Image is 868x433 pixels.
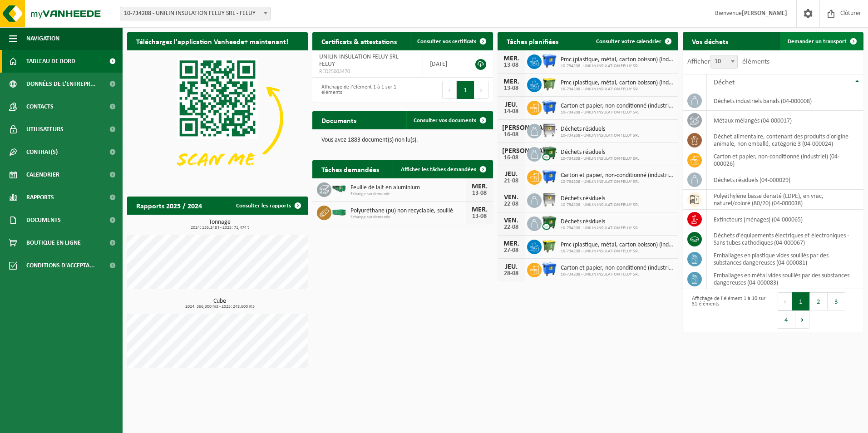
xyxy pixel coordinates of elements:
[561,156,639,162] span: 10-734208 - UNILIN INSULATION FELUY SRL
[417,39,476,44] span: Consulter vos certificats
[423,50,466,78] td: [DATE]
[561,249,674,254] span: 10-734208 - UNILIN INSULATION FELUY SRL
[502,78,520,85] div: MER.
[502,194,520,201] div: VEN.
[561,133,639,138] span: 10-734208 - UNILIN INSULATION FELUY SRL
[561,241,674,249] span: Pmc (plastique, métal, carton boisson) (industriel)
[502,263,520,271] div: JEU.
[502,224,520,231] div: 22-08
[26,231,81,254] span: Boutique en ligne
[502,85,520,92] div: 13-08
[502,178,520,184] div: 21-08
[401,167,476,172] span: Afficher les tâches demandées
[229,197,307,215] a: Consulter les rapports
[350,207,466,215] span: Polyuréthane (pu) non recyclable, souillé
[502,132,520,138] div: 16-08
[707,130,863,150] td: déchet alimentaire, contenant des produits d'origine animale, non emballé, catégorie 3 (04-000024)
[502,62,520,69] div: 13-08
[502,101,520,108] div: JEU.
[561,226,639,231] span: 10-734208 - UNILIN INSULATION FELUY SRL
[470,183,488,190] div: MER.
[319,68,416,75] span: RED25003470
[502,148,520,155] div: [PERSON_NAME].
[321,137,484,143] p: Vous avez 1883 document(s) non lu(s).
[795,310,809,329] button: Next
[319,54,402,68] span: UNILIN INSULATION FELUY SRL - FELUY
[26,95,54,118] span: Contacts
[26,163,59,186] span: Calendrier
[561,265,674,272] span: Carton et papier, non-conditionné (industriel)
[561,110,674,115] span: 10-734208 - UNILIN INSULATION FELUY SRL
[502,240,520,247] div: MER.
[132,305,308,309] span: 2024: 366,300 m3 - 2025: 248,600 m3
[707,249,863,269] td: emballages en plastique vides souillés par des substances dangereuses (04-000081)
[542,99,557,115] img: WB-1100-HPE-BE-01
[589,32,677,50] a: Consulter votre calendrier
[350,184,466,192] span: Feuille de lait en aluminium
[828,292,845,310] button: 3
[26,254,95,277] span: Conditions d'accepta...
[26,50,75,73] span: Tableau de bord
[561,87,674,92] span: 10-734208 - UNILIN INSULATION FELUY SRL
[120,7,270,20] span: 10-734208 - UNILIN INSULATION FELUY SRL - FELUY
[457,81,474,99] button: 1
[561,179,674,185] span: 10-734208 - UNILIN INSULATION FELUY SRL
[707,190,863,210] td: polyéthylène basse densité (LDPE), en vrac, naturel/coloré (80/20) (04-000038)
[127,32,297,50] h2: Téléchargez l'application Vanheede+ maintenant!
[542,76,557,92] img: WB-1100-HPE-GN-50
[687,58,769,65] label: Afficher éléments
[502,124,520,132] div: [PERSON_NAME].
[778,310,795,329] button: 4
[406,111,492,129] a: Consulter vos documents
[707,150,863,170] td: carton et papier, non-conditionné (industriel) (04-000026)
[502,108,520,115] div: 14-08
[474,81,488,99] button: Next
[331,185,347,193] img: HK-RS-14-GN-00
[502,171,520,178] div: JEU.
[561,126,639,133] span: Déchets résiduels
[561,64,674,69] span: 10-734208 - UNILIN INSULATION FELUY SRL
[26,186,54,209] span: Rapports
[561,172,674,179] span: Carton et papier, non-conditionné (industriel)
[707,229,863,249] td: déchets d'équipements électriques et électroniques - Sans tubes cathodiques (04-000067)
[312,111,365,129] h2: Documents
[502,217,520,224] div: VEN.
[542,146,557,161] img: WB-1100-CU
[542,261,557,277] img: WB-1100-HPE-BE-01
[780,32,863,50] a: Demander un transport
[470,213,488,220] div: 13-08
[502,155,520,161] div: 16-08
[312,32,406,50] h2: Certificats & attestations
[710,55,738,69] span: 10
[132,298,308,309] h3: Cube
[350,215,466,220] span: Echange sur demande
[778,292,792,310] button: Previous
[502,201,520,207] div: 22-08
[414,118,476,123] span: Consulter vos documents
[788,39,847,44] span: Demander un transport
[707,210,863,229] td: extincteurs (ménages) (04-000065)
[707,111,863,130] td: métaux mélangés (04-000017)
[561,56,674,64] span: Pmc (plastique, métal, carton boisson) (industriel)
[707,269,863,289] td: emballages en métal vides souillés par des substances dangereuses (04-000083)
[498,32,567,50] h2: Tâches planifiées
[350,192,466,197] span: Echange sur demande
[26,27,59,50] span: Navigation
[502,271,520,277] div: 28-08
[542,53,557,69] img: WB-1100-HPE-BE-01
[312,160,388,178] h2: Tâches demandées
[542,215,557,231] img: WB-1100-CU
[561,202,639,208] span: 10-734208 - UNILIN INSULATION FELUY SRL
[542,238,557,254] img: WB-1100-HPE-GN-50
[561,103,674,110] span: Carton et papier, non-conditionné (industriel)
[442,81,457,99] button: Previous
[542,169,557,184] img: WB-1100-HPE-BE-01
[711,55,737,68] span: 10
[707,170,863,190] td: déchets résiduels (04-000029)
[502,55,520,62] div: MER.
[127,197,211,214] h2: Rapports 2025 / 2024
[792,292,810,310] button: 1
[132,219,308,230] h3: Tonnage
[331,208,347,216] img: HK-XC-30-GN-00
